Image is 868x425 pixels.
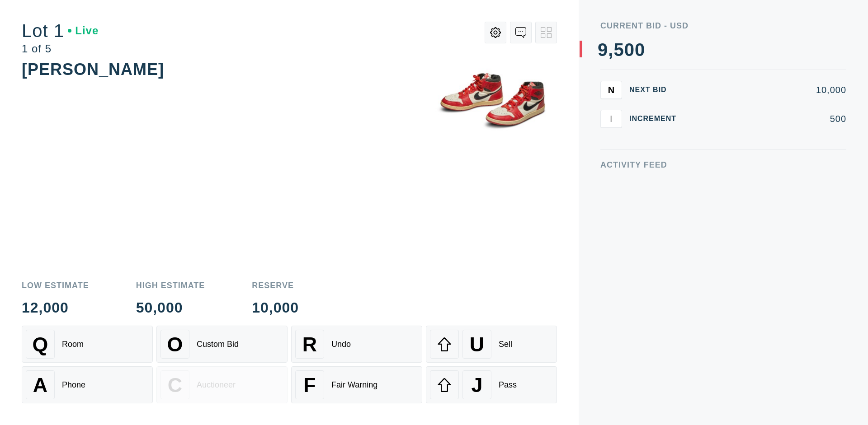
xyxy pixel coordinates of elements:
[598,41,608,59] div: 9
[608,84,614,95] span: N
[22,300,89,315] div: 12,000
[22,43,99,54] div: 1 of 5
[291,366,422,403] button: FFair Warning
[136,281,205,290] div: High Estimate
[22,22,99,40] div: Lot 1
[331,340,351,349] div: Undo
[600,161,846,169] div: Activity Feed
[470,333,484,356] span: U
[691,114,846,123] div: 500
[291,326,422,363] button: RUndo
[426,366,557,403] button: JPass
[499,380,517,390] div: Pass
[691,85,846,94] div: 10,000
[136,300,205,315] div: 50,000
[600,22,846,30] div: Current Bid - USD
[629,86,684,93] div: Next Bid
[68,25,99,36] div: Live
[22,60,164,79] div: [PERSON_NAME]
[167,333,183,356] span: O
[624,41,635,59] div: 0
[608,41,613,221] div: ,
[629,115,684,122] div: Increment
[22,281,89,290] div: Low Estimate
[302,333,317,356] span: R
[426,326,557,363] button: USell
[303,374,316,397] span: F
[252,300,299,315] div: 10,000
[62,340,84,349] div: Room
[613,41,624,59] div: 5
[600,81,622,99] button: N
[610,113,613,124] span: I
[168,374,182,397] span: C
[600,110,622,128] button: I
[62,380,85,390] div: Phone
[22,366,153,403] button: APhone
[197,380,236,390] div: Auctioneer
[471,374,482,397] span: J
[331,380,377,390] div: Fair Warning
[22,326,153,363] button: QRoom
[33,374,47,397] span: A
[635,41,645,59] div: 0
[156,366,288,403] button: CAuctioneer
[499,340,512,349] div: Sell
[156,326,288,363] button: OCustom Bid
[33,333,48,356] span: Q
[197,340,239,349] div: Custom Bid
[252,281,299,290] div: Reserve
